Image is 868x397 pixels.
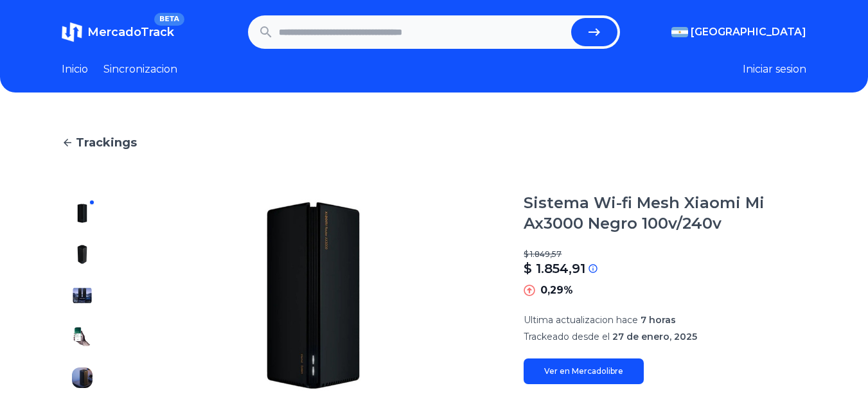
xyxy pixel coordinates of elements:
span: Ultima actualizacion hace [524,314,638,326]
img: Sistema Wi-fi Mesh Xiaomi Mi Ax3000 Negro 100v/240v [72,244,93,265]
a: MercadoTrackBETA [62,22,174,42]
a: Ver en Mercadolibre [524,358,644,384]
p: $ 1.849,57 [524,249,806,260]
span: 27 de enero, 2025 [612,331,697,342]
img: MercadoTrack [62,22,82,42]
p: $ 1.854,91 [524,260,585,278]
img: Sistema Wi-fi Mesh Xiaomi Mi Ax3000 Negro 100v/240v [72,367,93,388]
span: MercadoTrack [87,25,174,39]
img: Argentina [671,27,688,37]
h1: Sistema Wi-fi Mesh Xiaomi Mi Ax3000 Negro 100v/240v [524,193,806,234]
a: Sincronizacion [103,62,177,77]
span: BETA [154,13,184,26]
p: 0,29% [540,283,573,298]
span: [GEOGRAPHIC_DATA] [691,24,806,40]
button: Iniciar sesion [743,62,806,77]
button: [GEOGRAPHIC_DATA] [671,24,806,40]
span: Trackings [76,134,137,152]
a: Trackings [62,134,806,152]
img: Sistema Wi-fi Mesh Xiaomi Mi Ax3000 Negro 100v/240v [72,285,93,306]
a: Inicio [62,62,88,77]
img: Sistema Wi-fi Mesh Xiaomi Mi Ax3000 Negro 100v/240v [72,203,93,224]
span: Trackeado desde el [524,331,610,342]
span: 7 horas [641,314,676,326]
img: Sistema Wi-fi Mesh Xiaomi Mi Ax3000 Negro 100v/240v [72,326,93,347]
